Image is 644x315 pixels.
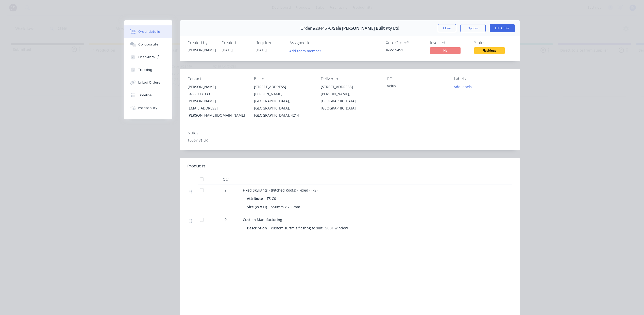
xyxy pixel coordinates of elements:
[124,64,172,76] button: Tracking
[188,83,246,119] div: [PERSON_NAME]0435 003 039[PERSON_NAME][EMAIL_ADDRESS][PERSON_NAME][DOMAIN_NAME]
[124,38,172,51] button: Collaborate
[254,83,312,98] div: [STREET_ADDRESS][PERSON_NAME]
[460,24,486,32] button: Options
[265,195,280,202] div: FS C01
[124,25,172,38] button: Order details
[188,47,215,53] div: [PERSON_NAME]
[124,89,172,102] button: Timeline
[290,47,324,54] button: Add team member
[222,48,233,52] span: [DATE]
[269,224,350,232] div: custom surfmis flashng to suit FSC01 window
[386,40,424,45] div: Xero Order #
[256,48,267,52] span: [DATE]
[138,80,160,85] div: Linked Orders
[254,83,312,119] div: [STREET_ADDRESS][PERSON_NAME][GEOGRAPHIC_DATA], [GEOGRAPHIC_DATA], [GEOGRAPHIC_DATA], 4214
[243,188,317,193] span: Fixed Skylights - (Pitched Roofs) - Fixed - (FS)
[300,26,329,31] span: Order #28446 -
[188,163,205,169] div: Products
[247,195,265,202] div: Attribute
[188,90,246,98] div: 0435 003 039
[124,51,172,64] button: Checklists 0/0
[490,24,515,32] button: Edit Order
[138,42,158,47] div: Collaborate
[210,174,241,184] div: Qty
[474,47,505,55] button: Flashings
[188,83,246,90] div: [PERSON_NAME]
[329,26,399,31] span: C/Sale [PERSON_NAME] Built Pty Ltd
[321,83,379,90] div: [STREET_ADDRESS]
[321,76,379,81] div: Deliver to
[254,98,312,119] div: [GEOGRAPHIC_DATA], [GEOGRAPHIC_DATA], [GEOGRAPHIC_DATA], 4214
[188,98,246,119] div: [PERSON_NAME][EMAIL_ADDRESS][PERSON_NAME][DOMAIN_NAME]
[188,40,215,45] div: Created by
[124,76,172,89] button: Linked Orders
[225,217,227,222] span: 9
[387,83,446,90] div: velux
[138,29,160,34] div: Order details
[321,83,379,112] div: [STREET_ADDRESS][PERSON_NAME], [GEOGRAPHIC_DATA], [GEOGRAPHIC_DATA],
[474,47,505,54] span: Flashings
[269,203,302,211] div: 550mm x 700mm
[287,47,324,54] button: Add team member
[254,76,312,81] div: Bill to
[188,131,512,135] div: Notes
[256,40,283,45] div: Required
[188,137,512,143] div: 10867 velux
[247,224,269,232] div: Description
[387,76,446,81] div: PO
[124,102,172,114] button: Profitability
[430,40,468,45] div: Invoiced
[454,76,512,81] div: Labels
[290,40,340,45] div: Assigned to
[222,40,249,45] div: Created
[138,106,157,110] div: Profitability
[225,187,227,193] span: 9
[321,90,379,112] div: [PERSON_NAME], [GEOGRAPHIC_DATA], [GEOGRAPHIC_DATA],
[138,68,152,72] div: Tracking
[138,93,152,98] div: Timeline
[386,47,424,53] div: INV-15491
[243,217,282,222] span: Custom Manufacturing
[430,47,461,54] span: No
[188,76,246,81] div: Contact
[474,40,512,45] div: Status
[451,83,474,90] button: Add labels
[138,55,161,59] div: Checklists 0/0
[247,203,269,211] div: Size (W x H)
[438,24,456,32] button: Close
